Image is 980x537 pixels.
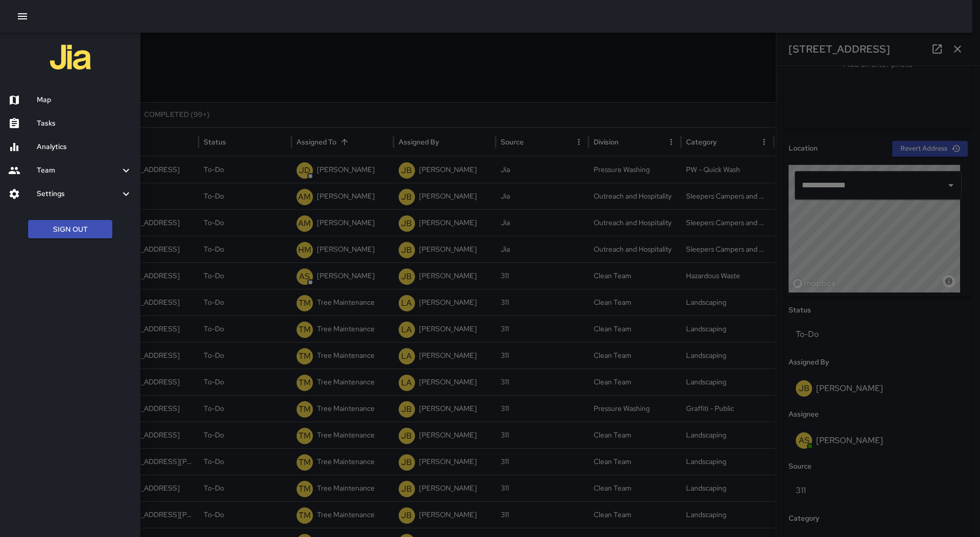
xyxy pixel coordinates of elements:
[37,141,132,153] h6: Analytics
[28,220,112,239] button: Sign Out
[37,118,132,129] h6: Tasks
[37,188,120,200] h6: Settings
[37,94,132,106] h6: Map
[50,37,91,78] img: jia-logo
[37,165,120,176] h6: Team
